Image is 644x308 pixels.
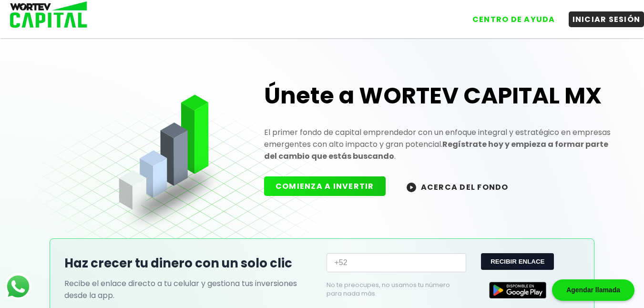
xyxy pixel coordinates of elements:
[552,279,634,301] div: Agendar llamada
[264,81,612,111] h1: Únete a WORTEV CAPITAL MX
[469,11,559,27] button: CENTRO DE AYUDA
[407,183,416,192] img: wortev-capital-acerca-del-fondo
[395,176,520,197] button: ACERCA DEL FONDO
[264,139,608,162] strong: Regístrate hoy y empieza a formar parte del cambio que estás buscando
[459,4,559,27] a: CENTRO DE AYUDA
[327,281,450,298] p: No te preocupes, no usamos tu número para nada más.
[264,126,612,162] p: El primer fondo de capital emprendedor con un enfoque integral y estratégico en empresas emergent...
[64,254,317,273] h2: Haz crecer tu dinero con un solo clic
[481,253,554,270] button: RECIBIR ENLACE
[489,282,546,298] img: Google Play
[5,273,31,300] img: logos_whatsapp-icon.242b2217.svg
[64,277,317,301] p: Recibe el enlace directo a tu celular y gestiona tus inversiones desde la app.
[264,181,395,192] a: COMIENZA A INVERTIR
[264,176,386,196] button: COMIENZA A INVERTIR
